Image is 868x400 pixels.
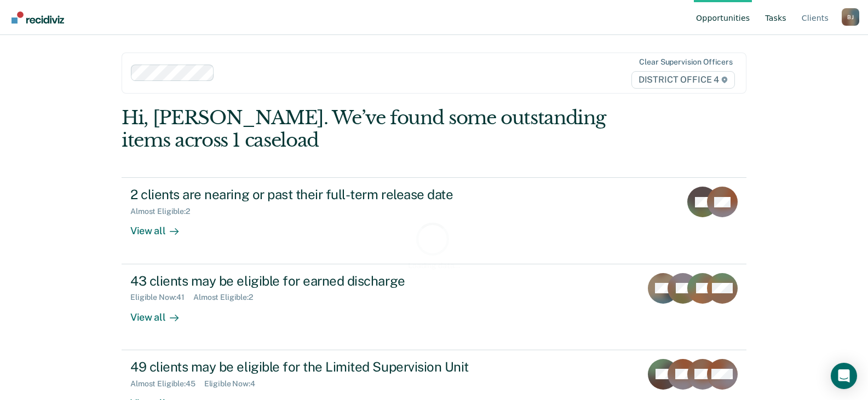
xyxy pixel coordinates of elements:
div: 43 clients may be eligible for earned discharge [130,273,515,289]
div: 2 clients are nearing or past their full-term release date [130,187,515,202]
span: DISTRICT OFFICE 4 [631,71,735,89]
div: View all [130,302,192,323]
div: View all [130,216,192,237]
div: Open Intercom Messenger [831,363,857,389]
div: Almost Eligible : 2 [193,293,262,302]
div: Almost Eligible : 45 [130,379,204,389]
img: Recidiviz [12,11,64,24]
div: Eligible Now : 4 [204,379,264,389]
div: Eligible Now : 41 [130,293,193,302]
div: Almost Eligible : 2 [130,207,199,216]
a: 43 clients may be eligible for earned dischargeEligible Now:41Almost Eligible:2View all [122,264,746,350]
a: 2 clients are nearing or past their full-term release dateAlmost Eligible:2View all [122,177,746,264]
div: 49 clients may be eligible for the Limited Supervision Unit [130,359,515,375]
button: Profile dropdown button [842,8,859,26]
div: B J [842,8,859,26]
div: Hi, [PERSON_NAME]. We’ve found some outstanding items across 1 caseload [122,107,622,152]
div: Clear supervision officers [639,57,732,67]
